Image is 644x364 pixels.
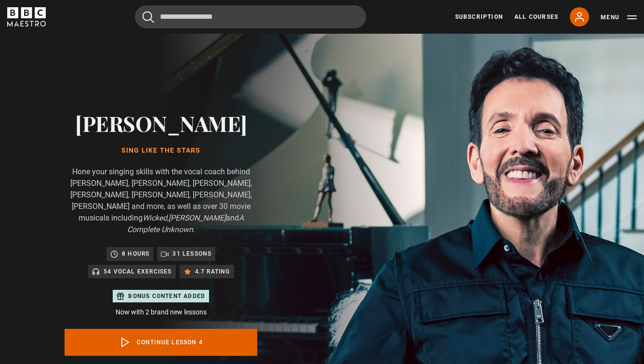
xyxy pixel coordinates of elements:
p: Now with 2 brand new lessons [65,307,257,317]
p: Hone your singing skills with the vocal coach behind [PERSON_NAME], [PERSON_NAME], [PERSON_NAME],... [65,166,257,235]
p: 54 Vocal Exercises [104,267,172,276]
i: Wicked [143,213,167,222]
i: A Complete Unknown [127,213,244,234]
p: Bonus content added [128,292,205,300]
button: Toggle navigation [601,13,637,22]
p: 31 lessons [172,249,211,259]
a: Continue lesson 4 [65,329,257,356]
h1: Sing Like the Stars [65,147,257,155]
i: [PERSON_NAME] [169,213,226,222]
button: Submit the search query [143,11,154,23]
a: Subscription [455,13,503,21]
p: 8 hours [122,249,149,259]
h2: [PERSON_NAME] [65,111,257,135]
input: Search [135,5,366,28]
svg: BBC Maestro [7,7,46,26]
a: All Courses [514,13,558,21]
p: 4.7 rating [195,267,230,276]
